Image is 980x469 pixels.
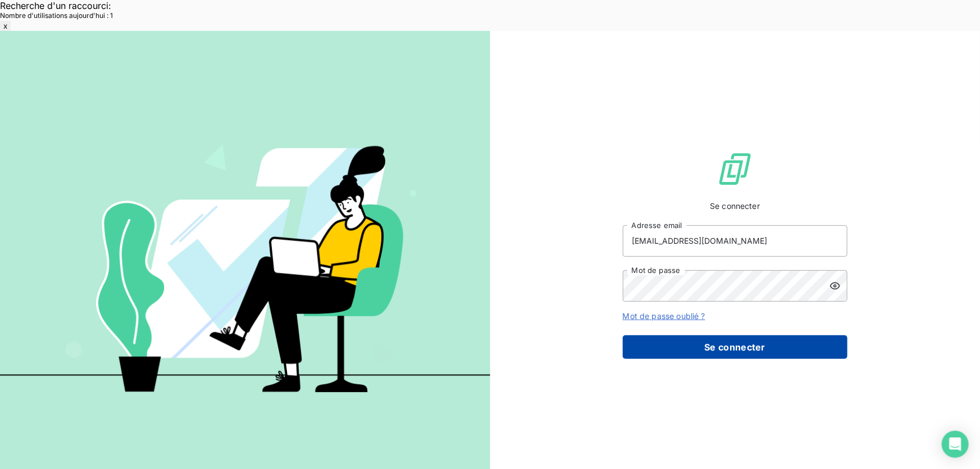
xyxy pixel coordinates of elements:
[623,311,705,321] a: Mot de passe oublié ?
[717,151,753,187] img: Logo LeanPay
[623,225,847,257] input: placeholder
[710,201,760,212] span: Se connecter
[623,335,847,359] button: Se connecter
[942,431,969,458] div: Open Intercom Messenger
